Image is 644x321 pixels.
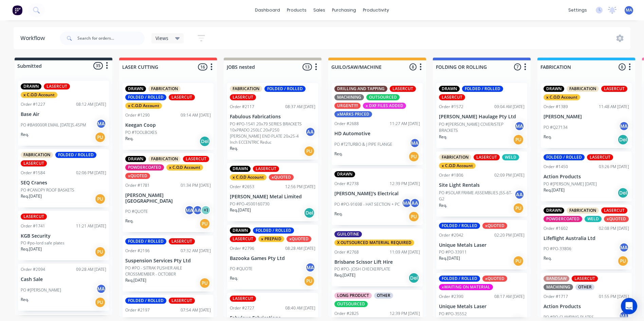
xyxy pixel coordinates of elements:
[95,132,106,143] div: PU
[285,305,315,311] div: 08:40 AM [DATE]
[565,5,590,15] div: settings
[439,202,447,208] p: Req.
[285,104,315,110] div: 08:37 AM [DATE]
[439,276,480,282] div: FOLDED / ROLLED
[125,208,148,215] p: PO #QUOTE
[513,256,524,266] div: PU
[439,311,467,317] p: PO #PO-35552
[310,5,329,15] div: sales
[230,104,254,110] div: Order #2117
[619,311,629,321] div: MA
[544,236,629,241] p: Lifeflight Australia Ltd
[439,223,480,229] div: FOLDED / ROLLED
[618,134,628,145] div: Del
[494,294,525,300] div: 08:17 AM [DATE]
[125,164,164,170] div: POWDERCOATED
[253,227,294,234] div: FOLDED / ROLLED
[125,298,166,304] div: FOLDED / ROLLED
[410,198,420,208] div: AA
[125,94,166,100] div: FOLDED / ROLLED
[334,272,355,278] p: Req. [DATE]
[18,149,109,207] div: FABRICATIONFOLDED / ROLLEDLASERCUTOrder #158402:06 PM [DATE]SEQ CranesPO #CANOPY ROOF BASKETSReq....
[181,182,211,188] div: 01:34 PM [DATE]
[544,164,568,170] div: Order #1450
[123,83,214,150] div: DRAWNFABRICATIONFOLDED / ROLLEDLASERCUTx C.O.D AccountOrder #129009:14 AM [DATE]Keegan CoopPO #TO...
[544,216,582,222] div: POWDERCOATED
[125,307,150,313] div: Order #2197
[125,238,166,244] div: FOLDED / ROLLED
[77,32,145,45] input: Search for orders...
[305,262,315,273] div: MA
[21,170,45,176] div: Order #1584
[227,83,318,160] div: FABRICATIONFOLDED / ROLLEDLASERCUTOrder #211708:37 AM [DATE]Fabulous FabricationsPO #PO-1541 20x7...
[123,236,214,292] div: FOLDED / ROLLEDLASERCUTOrder #219607:32 AM [DATE]Suspension Services Pty LtdPO #PO - SITRAK PUSHE...
[544,154,585,160] div: FOLDED / ROLLED
[494,232,525,238] div: 02:20 PM [DATE]
[599,164,629,170] div: 03:26 PM [DATE]
[502,154,519,160] div: WELD
[544,124,568,131] p: PO #Q27134
[21,214,47,220] div: LASERCUT
[390,86,416,92] div: LASERCUT
[334,181,359,187] div: Order #2738
[21,92,57,98] div: x C.O.D Account
[601,207,627,214] div: LASERCUT
[334,240,414,246] div: X OUTSOURCED MATERIAL REQUIRED
[334,131,420,137] p: HD Automotive
[544,187,565,193] p: Req. [DATE]
[439,154,471,160] div: FABRICATION
[494,172,525,178] div: 02:09 PM [DATE]
[334,310,359,317] div: Order #2825
[334,171,355,177] div: DRAWN
[334,249,359,255] div: Order #2768
[390,121,420,127] div: 11:27 AM [DATE]
[334,94,364,100] div: MACHINING
[125,136,133,142] p: Req.
[269,174,294,180] div: xQUOTED
[253,166,279,172] div: LASERCUT
[230,194,315,200] p: [PERSON_NAME] Metal Limited
[363,103,406,109] div: x DXF FILES ADDED
[390,310,420,317] div: 12:39 PM [DATE]
[230,275,238,281] p: Req.
[169,238,195,244] div: LASERCUT
[513,203,524,214] div: PU
[230,227,251,234] div: DRAWN
[544,304,629,309] p: Action Products
[227,225,318,290] div: DRAWNFOLDED / ROLLEDLASERCUTx PREPAIDxQUOTEDOrder #279608:28 AM [DATE]Bazooka Games Pty LtdPO #QU...
[125,193,211,204] p: [PERSON_NAME][GEOGRAPHIC_DATA]
[436,83,527,148] div: DRAWNFOLDED / ROLLEDLASERCUTOrder #157209:04 AM [DATE][PERSON_NAME] Haulage Pty LtdPO #[PERSON_NA...
[587,154,613,160] div: LASERCUT
[439,249,467,255] p: PO #PO-33911
[304,276,315,286] div: PU
[619,242,629,253] div: MA
[402,198,412,208] div: MA
[21,193,42,199] p: Req. [DATE]
[618,256,628,266] div: PU
[125,112,150,118] div: Order #1290
[125,156,146,162] div: DRAWN
[285,245,315,252] div: 08:28 AM [DATE]
[21,160,47,166] div: LASERCUT
[230,174,266,180] div: x C.O.D Account
[366,94,400,100] div: OUTSOURCED
[287,236,311,242] div: xQUOTED
[44,83,70,89] div: LASERCUT
[514,121,525,131] div: MA
[285,184,315,190] div: 12:56 PM [DATE]
[230,305,254,311] div: Order #2727
[21,223,45,229] div: Order #1741
[439,255,460,261] p: Req. [DATE]
[436,152,527,217] div: FABRICATIONLASERCUTWELDx C.O.D AccountOrder #180602:09 PM [DATE]Site Light RentalsPO #SOLAR FRAME...
[21,101,45,107] div: Order #1227
[332,83,423,165] div: DRILLING AND TAPPINGLASERCUTMACHININGOUTSOURCEDURGENT!!!!x DXF FILES ADDEDxMARKS PRICEDOrder #268...
[76,223,106,229] div: 11:21 AM [DATE]
[544,255,552,261] p: Req.
[436,220,527,270] div: FOLDED / ROLLEDxQUOTEDOrder #204202:20 PM [DATE]Unique Metals LaserPO #PO-33911Req.[DATE]PU
[544,104,568,110] div: Order #1389
[390,181,420,187] div: 12:39 PM [DATE]
[21,240,65,246] p: PO #po-lord safe plates
[12,5,22,15] img: Factory
[184,205,195,215] div: MA
[96,284,106,294] div: MA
